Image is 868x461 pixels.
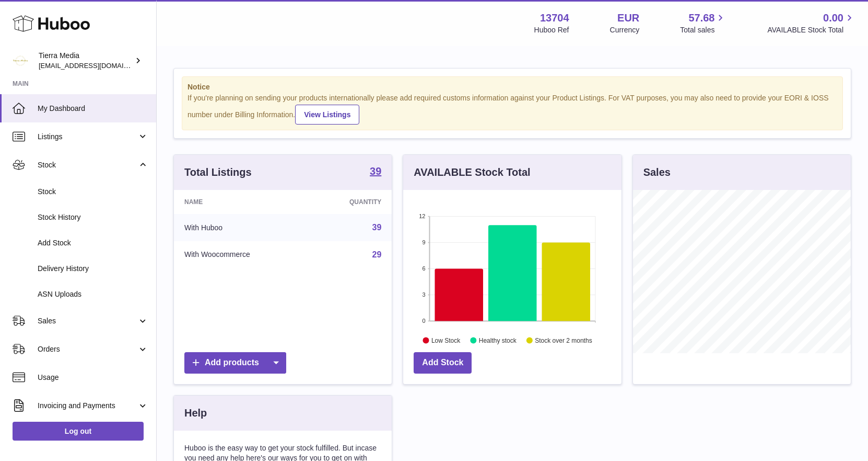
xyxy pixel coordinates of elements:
[414,352,472,374] a: Add Stock
[184,352,286,374] a: Add products
[38,289,148,299] span: ASN Uploads
[423,291,426,298] text: 3
[174,190,309,214] th: Name
[39,61,154,70] span: [EMAIL_ADDRESS][DOMAIN_NAME]
[540,11,569,25] strong: 13704
[431,336,461,344] text: Low Stock
[767,25,855,35] span: AVAILABLE Stock Total
[423,239,426,245] text: 9
[38,212,148,222] span: Stock History
[414,165,530,179] h3: AVAILABLE Stock Total
[309,190,392,214] th: Quantity
[419,213,426,219] text: 12
[187,82,837,92] strong: Notice
[610,25,640,35] div: Currency
[38,104,148,114] span: My Dashboard
[38,160,137,170] span: Stock
[479,336,517,344] text: Healthy stock
[372,223,382,232] a: 39
[38,264,148,274] span: Delivery History
[680,25,726,35] span: Total sales
[13,53,28,69] img: hola.tierramedia@gmail.com
[767,11,855,35] a: 0.00 AVAILABLE Stock Total
[38,344,137,354] span: Orders
[370,166,381,176] strong: 39
[38,238,148,248] span: Add Stock
[372,250,382,259] a: 29
[184,165,252,179] h3: Total Listings
[534,25,569,35] div: Huboo Ref
[688,11,714,25] span: 57.68
[38,187,148,197] span: Stock
[370,166,381,178] a: 39
[680,11,726,35] a: 57.68 Total sales
[38,316,137,326] span: Sales
[423,318,426,324] text: 0
[38,132,137,142] span: Listings
[174,241,309,268] td: With Woocommerce
[187,93,837,125] div: If you're planning on sending your products internationally please add required customs informati...
[617,11,639,25] strong: EUR
[184,406,207,420] h3: Help
[423,265,426,272] text: 6
[38,401,137,411] span: Invoicing and Payments
[643,165,671,179] h3: Sales
[38,373,148,383] span: Usage
[535,336,592,344] text: Stock over 2 months
[174,214,309,241] td: With Huboo
[823,11,843,25] span: 0.00
[39,51,133,71] div: Tierra Media
[295,105,359,125] a: View Listings
[13,422,144,441] a: Log out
